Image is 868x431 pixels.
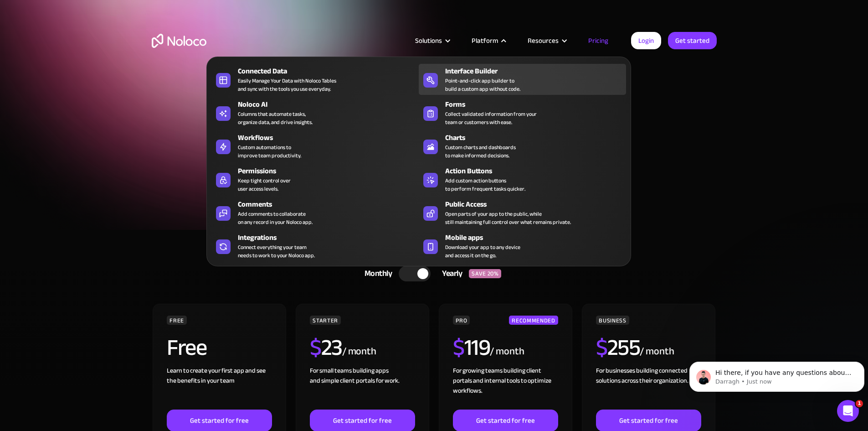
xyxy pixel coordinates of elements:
div: Columns that automate tasks, organize data, and drive insights. [238,110,313,126]
div: Permissions [238,166,423,177]
div: Open parts of your app to the public, while still maintaining full control over what remains priv... [445,210,571,226]
a: Pricing [577,35,620,47]
iframe: Intercom live chat [837,400,859,422]
a: Connected DataEasily Manage Your Data with Noloco Tablesand sync with the tools you use everyday. [211,64,419,95]
a: WorkflowsCustom automations toimprove team productivity. [211,130,419,161]
div: Solutions [404,35,460,47]
a: FormsCollect validated information from yourteam or customers with ease. [419,97,626,128]
div: STARTER [310,316,340,325]
div: Solutions [415,35,442,47]
h2: Start for free. Upgrade to support your business at any stage. [152,141,717,155]
div: Yearly [431,267,469,280]
div: Easily Manage Your Data with Noloco Tables and sync with the tools you use everyday. [238,77,336,93]
div: Action Buttons [445,166,630,177]
nav: Platform [206,44,631,266]
div: Custom automations to improve team productivity. [238,143,301,160]
div: PRO [453,316,470,325]
div: Mobile apps [445,232,630,243]
div: Resources [528,35,559,47]
span: 1 [856,400,863,407]
div: Learn to create your first app and see the benefits in your team ‍ [167,366,272,410]
a: Login [631,32,661,49]
h2: 119 [453,336,490,359]
div: Add comments to collaborate on any record in your Noloco app. [238,210,313,226]
div: Comments [238,199,423,210]
div: Keep tight control over user access levels. [238,177,291,193]
div: / month [342,344,376,359]
span: $ [596,326,607,369]
a: home [152,34,206,48]
h2: 255 [596,336,640,359]
iframe: Intercom notifications message [686,343,868,406]
div: Platform [460,35,516,47]
div: For small teams building apps and simple client portals for work. ‍ [310,366,415,410]
a: Noloco AIColumns that automate tasks,organize data, and drive insights. [211,97,419,128]
div: Charts [445,132,630,143]
div: Public Access [445,199,630,210]
div: / month [490,344,524,359]
div: CHOOSE YOUR PLAN [152,239,717,262]
a: Action ButtonsAdd custom action buttonsto perform frequent tasks quicker. [419,164,626,195]
div: RECOMMENDED [509,316,558,325]
a: CommentsAdd comments to collaborateon any record in your Noloco app. [211,197,419,228]
div: Interface Builder [445,66,630,77]
div: Custom charts and dashboards to make informed decisions. [445,143,516,160]
a: IntegrationsConnect everything your teamneeds to work to your Noloco app. [211,230,419,261]
div: Noloco AI [238,99,423,110]
span: $ [310,326,321,369]
span: Download your app to any device and access it on the go. [445,243,520,260]
div: FREE [167,316,187,325]
h2: Free [167,336,206,359]
div: Monthly [353,267,399,280]
a: ChartsCustom charts and dashboardsto make informed decisions. [419,130,626,161]
div: Resources [516,35,577,47]
div: / month [640,344,674,359]
span: $ [453,326,464,369]
div: Point-and-click app builder to build a custom app without code. [445,77,520,93]
div: For growing teams building client portals and internal tools to optimize workflows. [453,366,558,410]
div: Collect validated information from your team or customers with ease. [445,110,537,126]
div: Integrations [238,232,423,243]
a: Interface BuilderPoint-and-click app builder tobuild a custom app without code. [419,64,626,95]
div: For businesses building connected solutions across their organization. ‍ [596,366,701,410]
div: BUSINESS [596,316,629,325]
div: Forms [445,99,630,110]
div: Add custom action buttons to perform frequent tasks quicker. [445,177,525,193]
a: Get started [668,32,717,49]
div: Workflows [238,132,423,143]
a: PermissionsKeep tight control overuser access levels. [211,164,419,195]
a: Mobile appsDownload your app to any deviceand access it on the go. [419,230,626,261]
h2: 23 [310,336,342,359]
div: SAVE 20% [469,269,501,278]
div: Connected Data [238,66,423,77]
div: Connect everything your team needs to work to your Noloco app. [238,243,315,260]
a: Public AccessOpen parts of your app to the public, whilestill maintaining full control over what ... [419,197,626,228]
h1: Flexible Pricing Designed for Business [152,78,717,132]
div: Platform [472,35,498,47]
